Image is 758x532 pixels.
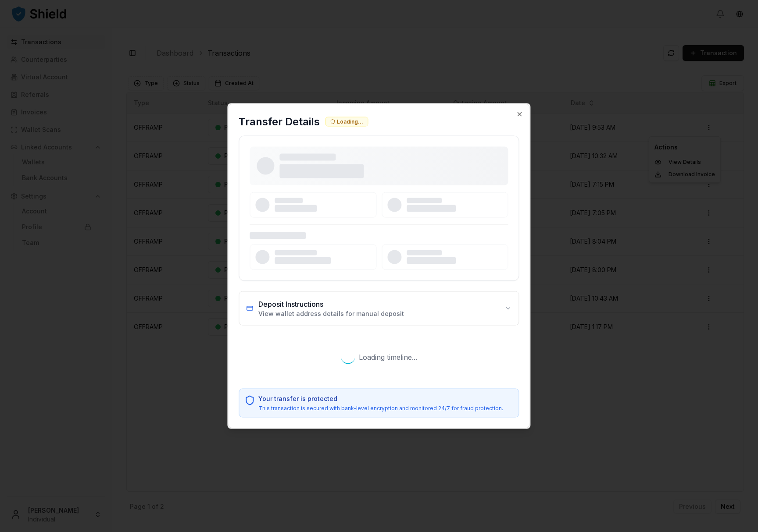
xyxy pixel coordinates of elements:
h2: Transfer Details [239,115,320,129]
div: Loading... [325,117,368,127]
p: Your transfer is protected [258,394,503,403]
p: View wallet address details for manual deposit [258,309,404,318]
p: This transaction is secured with bank-level encryption and monitored 24/7 for fraud protection. [258,405,503,412]
button: Deposit InstructionsView wallet address details for manual deposit [239,292,518,325]
span: Loading timeline... [359,352,417,362]
h3: Deposit Instructions [258,299,404,309]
